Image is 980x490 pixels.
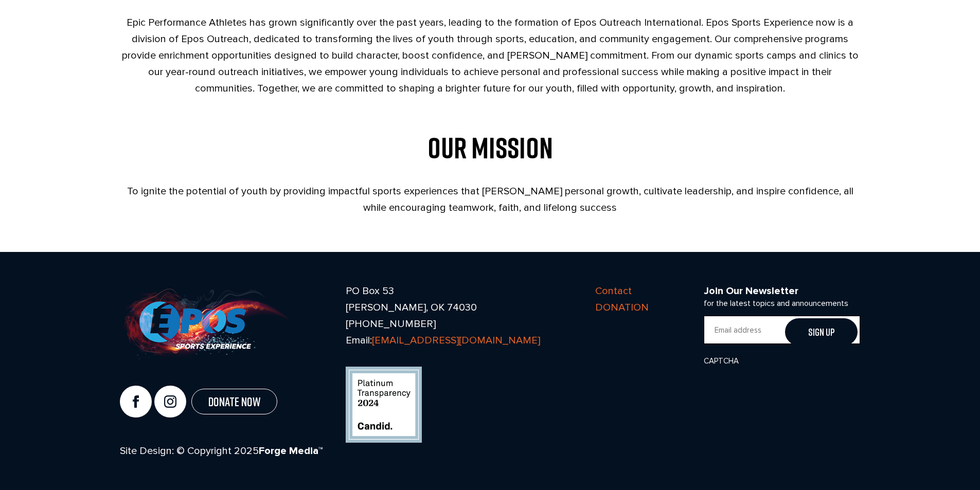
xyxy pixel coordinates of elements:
p: Epic Performance Athletes has grown significantly over the past years, leading to the formation o... [120,14,861,97]
p: PO Box 53 [PERSON_NAME], OK 74030 [PHONE_NUMBER] Email: [346,283,540,349]
iframe: reCAPTCHA [704,371,860,411]
span: To ignite the potential of youth by providing impactful sports experiences that [PERSON_NAME] per... [127,185,853,213]
a: Contact [595,285,632,297]
h2: OUR MISSION [120,134,861,162]
a: Donate Now [191,389,277,414]
strong: Join Our Newsletter [704,285,798,297]
label: CAPTCHA [704,355,739,367]
input: Email address [704,316,860,344]
a: DONATION [595,301,649,313]
p: Site Design: © Copyright 2025 [120,443,861,459]
input: Sign Up [785,318,858,346]
a: [EMAIL_ADDRESS][DOMAIN_NAME] [372,334,540,346]
a: Forge Media™ [259,445,323,457]
p: for the latest topics and announcements [704,299,860,307]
